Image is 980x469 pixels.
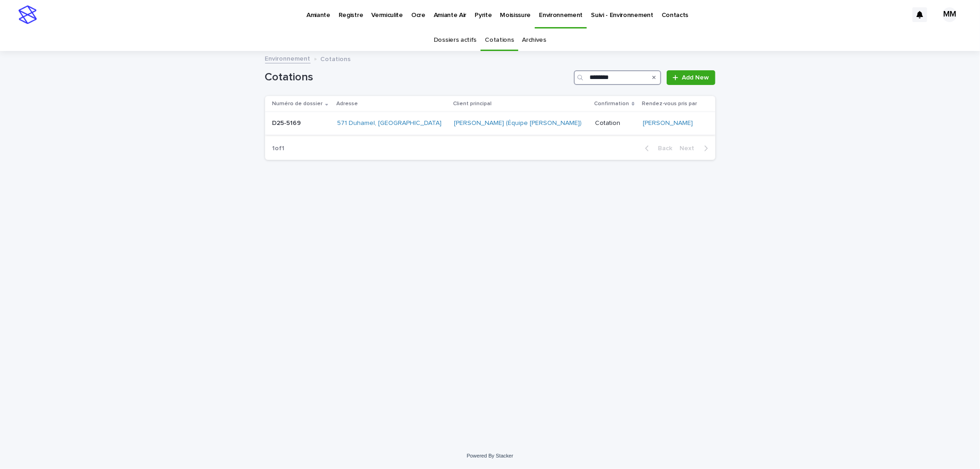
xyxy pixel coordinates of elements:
[454,119,582,127] a: [PERSON_NAME] (Équipe [PERSON_NAME])
[682,74,709,81] span: Add New
[595,99,629,109] p: Confirmation
[467,453,513,458] a: Powered By Stacker
[272,99,323,109] p: Numéro de dossier
[265,71,571,84] h1: Cotations
[676,144,715,153] button: Next
[485,29,514,51] a: Cotations
[942,7,957,22] div: MM
[18,6,37,24] img: stacker-logo-s-only.png
[453,99,492,109] p: Client principal
[680,145,700,152] span: Next
[574,70,661,85] input: Search
[321,53,351,63] p: Cotations
[667,70,715,85] a: Add New
[643,119,693,127] a: [PERSON_NAME]
[522,29,547,51] a: Archives
[642,99,697,109] p: Rendez-vous pris par
[595,119,636,127] p: Cotation
[265,53,311,63] a: Environnement
[638,144,676,153] button: Back
[272,118,303,127] p: D25-5169
[265,137,292,160] p: 1 of 1
[265,112,715,135] tr: D25-5169D25-5169 571 Duhamel, [GEOGRAPHIC_DATA] [PERSON_NAME] (Équipe [PERSON_NAME]) Cotation[PER...
[336,99,358,109] p: Adresse
[434,29,476,51] a: Dossiers actifs
[337,119,442,127] a: 571 Duhamel, [GEOGRAPHIC_DATA]
[653,145,673,152] span: Back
